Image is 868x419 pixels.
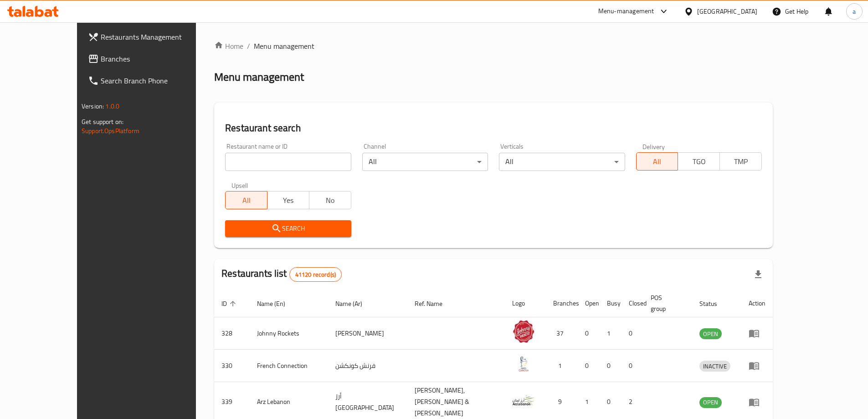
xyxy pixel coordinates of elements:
td: 1 [600,317,621,350]
a: Search Branch Phone [81,70,222,92]
span: Name (Ar) [335,298,374,309]
td: Johnny Rockets [250,317,328,350]
button: TMP [719,152,762,171]
th: Open [578,290,600,317]
div: Total records count [289,267,342,282]
span: OPEN [699,397,722,408]
td: 1 [546,350,578,382]
th: Busy [600,290,621,317]
span: INACTIVE [699,361,730,372]
div: Menu [749,328,765,339]
span: All [640,155,675,168]
th: Closed [621,290,643,317]
div: Menu [749,360,765,371]
h2: Restaurant search [225,121,762,135]
span: Menu management [254,41,314,52]
span: Status [699,298,729,309]
td: فرنش كونكشن [328,350,407,382]
span: All [229,194,264,207]
td: 37 [546,317,578,350]
span: POS group [651,292,681,314]
td: 0 [621,350,643,382]
div: Export file [747,264,769,285]
a: Branches [81,48,222,70]
td: 0 [578,317,600,350]
a: Home [214,41,243,52]
th: Logo [505,290,546,317]
span: Search Branch Phone [101,75,215,86]
img: Johnny Rockets [512,320,535,343]
td: 330 [214,350,250,382]
button: Yes [267,191,309,209]
a: Support.OpsPlatform [82,125,139,137]
th: Branches [546,290,578,317]
span: Restaurants Management [101,31,215,42]
img: Arz Lebanon [512,389,535,412]
img: French Connection [512,352,535,375]
span: Branches [101,53,215,64]
h2: Menu management [214,70,304,84]
td: 0 [578,350,600,382]
button: All [636,152,678,171]
span: TMP [724,155,758,168]
div: OPEN [699,397,722,408]
div: All [499,153,625,171]
span: TGO [682,155,716,168]
nav: breadcrumb [214,41,773,52]
a: Restaurants Management [81,26,222,48]
button: TGO [678,152,720,171]
button: Search [225,220,351,237]
div: Menu-management [598,6,654,17]
span: 41120 record(s) [290,270,341,279]
button: No [309,191,351,209]
span: Name (En) [257,298,297,309]
span: Version: [82,100,104,112]
td: French Connection [250,350,328,382]
div: Menu [749,397,765,408]
span: Ref. Name [415,298,454,309]
td: 0 [621,317,643,350]
td: [PERSON_NAME] [328,317,407,350]
span: No [313,194,348,207]
div: [GEOGRAPHIC_DATA] [697,6,757,16]
label: Delivery [642,143,665,150]
label: Upsell [231,182,248,188]
span: a [853,6,856,16]
li: / [247,41,250,52]
input: Search for restaurant name or ID.. [225,153,351,171]
h2: Restaurants list [221,267,342,282]
span: OPEN [699,329,722,339]
td: 328 [214,317,250,350]
button: All [225,191,267,209]
span: Get support on: [82,116,123,128]
div: All [362,153,488,171]
span: ID [221,298,239,309]
td: 0 [600,350,621,382]
span: Search [232,223,344,234]
span: Yes [271,194,306,207]
th: Action [741,290,773,317]
span: 1.0.0 [105,100,119,112]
